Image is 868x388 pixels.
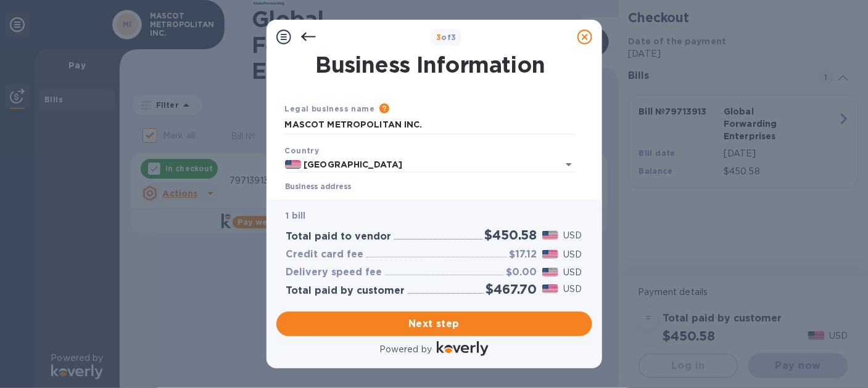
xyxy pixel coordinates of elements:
[506,267,537,278] h3: $0.00
[542,268,559,277] img: USD
[563,229,582,242] p: USD
[285,146,320,155] b: Country
[563,248,582,261] p: USD
[510,249,537,261] h3: $17.12
[379,343,432,356] p: Powered by
[485,227,537,243] h2: $450.58
[286,231,392,243] h3: Total paid to vendor
[283,52,579,78] h1: Business Information
[437,341,489,356] img: Logo
[286,285,405,297] h3: Total paid by customer
[560,156,577,173] button: Open
[286,249,364,261] h3: Credit card fee
[563,283,582,296] p: USD
[301,157,541,172] input: Select country
[563,266,582,279] p: USD
[285,184,351,191] label: Business address
[436,33,457,42] b: of 3
[542,250,559,259] img: USD
[542,231,559,240] img: USD
[436,33,441,42] span: 3
[286,211,306,220] b: 1 bill
[286,317,582,331] span: Next step
[486,281,537,297] h2: $467.70
[542,285,559,293] img: USD
[276,312,592,336] button: Next step
[286,267,382,278] h3: Delivery speed fee
[285,104,375,113] b: Legal business name
[285,160,302,169] img: US
[285,116,576,134] input: Enter legal business name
